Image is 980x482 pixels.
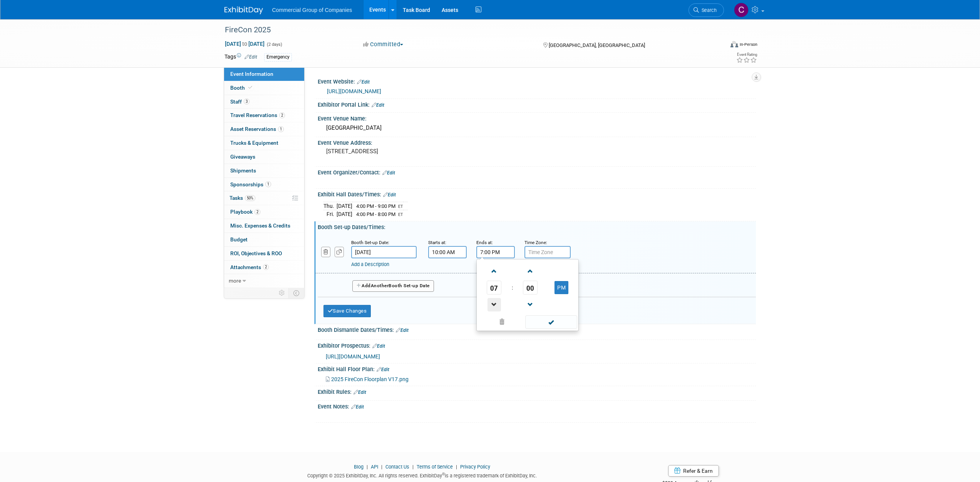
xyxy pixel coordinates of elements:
div: Exhibitor Prospectus: [318,340,756,350]
span: Commercial Group of Companies [272,7,352,13]
span: Pick Hour [487,281,501,295]
img: Cole Mattern [734,3,749,17]
span: Staff [230,99,250,105]
span: Search [699,7,717,13]
a: Edit [396,328,409,333]
span: Trucks & Equipment [230,140,278,146]
a: Edit [372,102,384,108]
span: Budget [230,236,248,243]
a: Attachments2 [224,261,304,274]
pre: [STREET_ADDRESS] [326,148,492,155]
span: ROI, Objectives & ROO [230,250,282,256]
span: Booth [230,85,254,91]
a: Clear selection [478,317,526,328]
div: Event Notes: [318,401,756,411]
a: Travel Reservations2 [224,109,304,122]
i: Booth reservation complete [248,85,252,90]
span: 4:00 PM - 9:00 PM [356,203,395,209]
span: ET [398,204,403,209]
div: Exhibit Hall Dates/Times: [318,189,756,199]
a: more [224,274,304,288]
a: Staff3 [224,95,304,109]
span: 1 [265,181,271,187]
input: Time Zone [524,246,571,258]
td: Thu. [323,202,337,210]
span: Playbook [230,209,260,215]
a: Blog [354,464,364,470]
a: Edit [382,170,395,176]
span: Attachments [230,264,269,270]
span: Tasks [230,195,255,201]
div: Booth Set-up Dates/Times: [318,221,756,231]
span: Sponsorships [230,181,271,187]
div: Booth Dismantle Dates/Times: [318,324,756,334]
a: Event Information [224,67,304,81]
span: 2 [279,112,285,118]
a: Tasks50% [224,191,304,205]
a: 2025 FireCon Floorplan V17.png [326,376,409,382]
small: Starts at: [428,240,446,245]
a: Add a Description [351,261,389,267]
small: Time Zone: [524,240,547,245]
button: PM [554,281,568,294]
span: [URL][DOMAIN_NAME] [326,353,380,360]
input: Date [351,246,417,258]
span: more [229,278,241,284]
a: Done [524,317,578,328]
a: Budget [224,233,304,246]
small: Booth Set-up Date: [351,240,389,245]
a: Edit [383,192,396,197]
small: Ends at: [476,240,493,245]
span: to [241,41,248,47]
button: AddAnotherBooth Set-up Date [352,280,434,292]
a: Privacy Policy [460,464,490,470]
img: ExhibitDay [224,7,263,14]
sup: ® [442,472,445,476]
span: 50% [245,195,255,201]
td: : [510,281,514,295]
a: Edit [377,367,389,372]
a: Search [689,3,724,17]
a: Contact Us [385,464,409,470]
div: Event Format [678,40,758,52]
div: Event Venue Address: [318,137,756,147]
span: [GEOGRAPHIC_DATA], [GEOGRAPHIC_DATA] [549,42,645,48]
span: 1 [278,126,284,132]
a: Decrement Hour [487,295,501,314]
td: Tags [224,53,257,62]
div: [GEOGRAPHIC_DATA] [323,122,750,134]
a: Misc. Expenses & Credits [224,219,304,233]
span: [DATE] [DATE] [224,40,265,47]
span: | [410,464,415,470]
span: Asset Reservations [230,126,284,132]
a: Edit [353,390,366,395]
a: Sponsorships1 [224,178,304,191]
div: In-Person [739,42,757,47]
a: Edit [372,343,385,349]
span: ET [398,212,403,217]
span: | [454,464,459,470]
div: Event Website: [318,76,756,86]
button: Committed [360,40,406,49]
span: 2 [255,209,260,215]
a: [URL][DOMAIN_NAME] [327,88,381,94]
a: Giveaways [224,150,304,164]
button: Save Changes [323,305,371,317]
td: Fri. [323,210,337,218]
a: Refer & Earn [668,465,719,477]
input: End Time [476,246,515,258]
div: Exhibit Hall Floor Plan: [318,363,756,373]
span: 3 [244,99,250,104]
span: Shipments [230,167,256,174]
a: Increment Hour [487,261,501,281]
span: (2 days) [266,42,282,47]
div: Exhibit Rules: [318,386,756,396]
a: Edit [357,79,370,85]
span: Giveaways [230,154,255,160]
a: Increment Minute [523,261,538,281]
span: Event Information [230,71,273,77]
div: Event Organizer/Contact: [318,167,756,177]
span: Pick Minute [523,281,538,295]
img: Format-Inperson.png [730,41,738,47]
a: Edit [245,54,257,60]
